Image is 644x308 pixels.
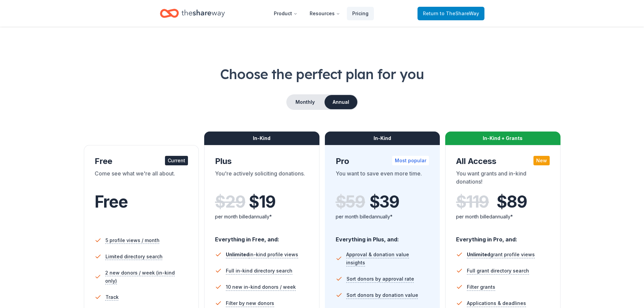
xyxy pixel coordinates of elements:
[336,169,429,188] div: You want to save even more time.
[249,192,275,211] span: $ 19
[497,192,527,211] span: $ 89
[95,192,128,212] span: Free
[347,7,374,20] a: Pricing
[105,293,119,301] span: Track
[456,156,550,167] div: All Access
[215,213,309,221] div: per month billed annually*
[467,283,495,291] span: Filter grants
[304,7,345,20] button: Resources
[226,267,292,275] span: Full in-kind directory search
[27,65,617,84] h1: Choose the perfect plan for you
[456,230,550,244] div: Everything in Pro, and:
[456,213,550,221] div: per month billed annually*
[105,269,188,285] span: 2 new donors / week (in-kind only)
[336,230,429,244] div: Everything in Plus, and:
[204,132,319,145] div: In-Kind
[226,252,249,257] span: Unlimited
[105,253,163,261] span: Limited directory search
[467,267,529,275] span: Full grant directory search
[392,156,429,165] div: Most popular
[346,251,429,267] span: Approval & donation value insights
[440,10,479,16] span: to TheShareWay
[467,299,526,307] span: Applications & deadlines
[533,156,550,165] div: New
[95,169,188,188] div: Come see what we're all about.
[226,283,296,291] span: 10 new in-kind donors / week
[160,5,225,21] a: Home
[336,213,429,221] div: per month billed annually*
[215,230,309,244] div: Everything in Free, and:
[105,236,160,244] span: 5 profile views / month
[165,156,188,165] div: Current
[95,156,188,167] div: Free
[445,132,560,145] div: In-Kind + Grants
[215,156,309,167] div: Plus
[215,169,309,188] div: You're actively soliciting donations.
[369,192,399,211] span: $ 39
[268,7,303,20] button: Product
[347,291,418,299] span: Sort donors by donation value
[325,132,440,145] div: In-Kind
[456,169,550,188] div: You want grants and in-kind donations!
[347,275,414,283] span: Sort donors by approval rate
[467,252,535,257] span: grant profile views
[226,252,298,257] span: in-kind profile views
[268,5,374,21] nav: Main
[287,95,323,109] button: Monthly
[325,95,357,109] button: Annual
[423,9,479,18] span: Return
[418,7,484,20] a: Returnto TheShareWay
[336,156,429,167] div: Pro
[226,299,274,307] span: Filter by new donors
[467,252,490,257] span: Unlimited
